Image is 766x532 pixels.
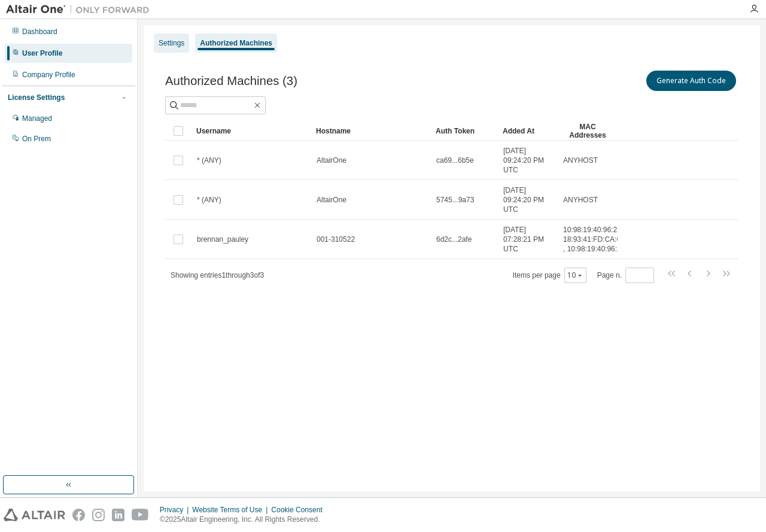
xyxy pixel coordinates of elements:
div: Dashboard [22,27,57,37]
div: Username [196,121,306,141]
span: brennan_pauley [197,235,248,244]
div: User Profile [22,48,62,58]
div: Website Terms of Use [192,505,271,515]
img: Altair One [6,4,156,16]
span: 5745...9a73 [436,195,474,205]
div: On Prem [22,134,51,144]
button: Generate Auth Code [646,71,736,91]
div: Privacy [160,505,192,515]
span: ANYHOST [563,156,598,165]
p: © 2025 Altair Engineering, Inc. All Rights Reserved. [160,515,330,525]
div: Authorized Machines [200,38,272,48]
img: facebook.svg [72,509,85,521]
span: 001-310522 [317,235,355,244]
img: instagram.svg [92,509,105,521]
span: Showing entries 1 through 3 of 3 [171,271,264,279]
span: ca69...6b5e [436,156,474,165]
img: altair_logo.svg [4,509,65,521]
div: Hostname [316,121,426,141]
span: Authorized Machines (3) [165,74,297,88]
div: Cookie Consent [271,505,329,515]
span: 6d2c...2afe [436,235,472,244]
span: [DATE] 09:24:20 PM UTC [503,146,552,175]
span: Items per page [513,267,586,283]
div: Company Profile [22,70,75,80]
span: Page n. [597,267,654,283]
div: Managed [22,114,52,123]
img: linkedin.svg [112,509,124,521]
span: 10:98:19:40:96:21 , 18:93:41:FD:CA:6E , 10:98:19:40:96:20 [563,225,625,254]
div: Added At [503,121,553,141]
span: ANYHOST [563,195,598,205]
span: [DATE] 09:24:20 PM UTC [503,186,552,214]
button: 10 [567,270,583,280]
div: Auth Token [436,121,493,141]
div: Settings [159,38,184,48]
span: AltairOne [317,195,346,205]
span: * (ANY) [197,156,221,165]
span: [DATE] 07:28:21 PM UTC [503,225,552,254]
span: * (ANY) [197,195,221,205]
div: MAC Addresses [563,121,613,141]
div: License Settings [8,93,65,102]
span: AltairOne [317,156,346,165]
img: youtube.svg [132,509,149,521]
